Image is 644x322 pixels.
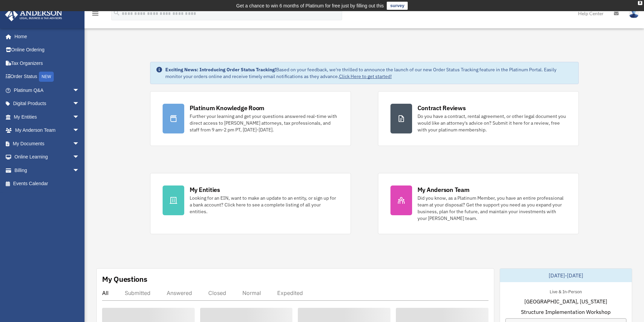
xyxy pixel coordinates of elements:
div: Looking for an EIN, want to make an update to an entity, or sign up for a bank account? Click her... [190,195,338,215]
a: My Entitiesarrow_drop_down [5,110,90,124]
a: Order StatusNEW [5,70,90,84]
div: Closed [208,290,226,296]
a: Platinum Q&Aarrow_drop_down [5,83,90,97]
span: arrow_drop_down [73,164,86,177]
a: Billingarrow_drop_down [5,164,90,177]
span: arrow_drop_down [73,110,86,124]
img: User Pic [629,8,639,18]
a: survey [387,2,408,10]
a: Tax Organizers [5,56,90,70]
div: Normal [242,290,261,296]
a: menu [91,12,99,18]
div: Get a chance to win 6 months of Platinum for free just by filling out this [236,2,384,10]
div: close [638,1,642,5]
div: My Entities [190,185,220,194]
div: Submitted [125,290,150,296]
div: Expedited [277,290,303,296]
div: [DATE]-[DATE] [500,269,632,282]
div: NEW [39,72,54,82]
a: Platinum Knowledge Room Further your learning and get your questions answered real-time with dire... [150,91,351,146]
div: My Questions [102,274,147,284]
span: arrow_drop_down [73,83,86,97]
a: Home [5,30,86,43]
a: My Anderson Team Did you know, as a Platinum Member, you have an entire professional team at your... [378,173,579,234]
span: Structure Implementation Workshop [521,308,611,316]
a: My Anderson Teamarrow_drop_down [5,124,90,137]
a: Digital Productsarrow_drop_down [5,97,90,110]
a: Online Ordering [5,43,90,57]
div: Answered [167,290,192,296]
strong: Exciting News: Introducing Order Status Tracking! [165,67,276,73]
a: Contract Reviews Do you have a contract, rental agreement, or other legal document you would like... [378,91,579,146]
div: All [102,290,109,296]
i: search [113,9,120,17]
span: arrow_drop_down [73,150,86,164]
span: arrow_drop_down [73,137,86,151]
a: Events Calendar [5,177,90,191]
span: [GEOGRAPHIC_DATA], [US_STATE] [524,297,607,305]
span: arrow_drop_down [73,124,86,138]
span: arrow_drop_down [73,97,86,111]
a: Click Here to get started! [339,73,392,79]
i: menu [91,9,99,18]
div: Platinum Knowledge Room [190,104,265,112]
img: Anderson Advisors Platinum Portal [3,8,64,21]
div: Live & In-Person [544,288,587,295]
a: My Documentsarrow_drop_down [5,137,90,150]
div: Based on your feedback, we're thrilled to announce the launch of our new Order Status Tracking fe... [165,66,573,80]
div: Do you have a contract, rental agreement, or other legal document you would like an attorney's ad... [418,113,566,133]
a: My Entities Looking for an EIN, want to make an update to an entity, or sign up for a bank accoun... [150,173,351,234]
div: Further your learning and get your questions answered real-time with direct access to [PERSON_NAM... [190,113,338,133]
div: My Anderson Team [418,185,470,194]
div: Did you know, as a Platinum Member, you have an entire professional team at your disposal? Get th... [418,195,566,222]
a: Online Learningarrow_drop_down [5,150,90,164]
div: Contract Reviews [418,104,466,112]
